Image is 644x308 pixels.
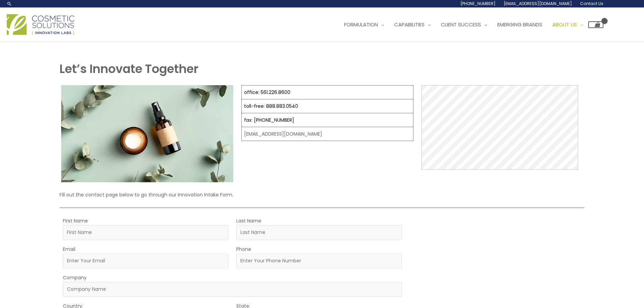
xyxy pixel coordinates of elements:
span: About Us [552,21,577,28]
label: Phone [236,245,251,254]
span: Client Success [441,21,481,28]
input: Enter Your Phone Number [236,254,402,268]
a: fax: [PHONE_NUMBER] [244,117,294,123]
span: Formulation [344,21,378,28]
a: office: 561.226.8600 [244,89,290,96]
a: Capabilities [389,15,436,35]
a: toll-free: 888.883.0540 [244,103,298,110]
img: Contact page image for private label skincare manufacturer Cosmetic solutions shows a skin care b... [61,85,233,182]
label: First Name [63,216,88,225]
a: Emerging Brands [492,15,547,35]
a: Client Success [436,15,492,35]
strong: Let’s Innovate Together [59,61,198,77]
label: Company [63,273,87,282]
p: Fill out the contact page below to go through our Innovation Intake Form. [59,190,584,199]
span: Contact Us [580,1,603,6]
label: Email [63,245,75,254]
span: Capabilities [394,21,425,28]
a: Search icon link [7,1,12,6]
a: Formulation [339,15,389,35]
span: [PHONE_NUMBER] [460,1,496,6]
input: Enter Your Email [63,254,228,268]
a: About Us [547,15,588,35]
label: Last Name [236,216,261,225]
td: [EMAIL_ADDRESS][DOMAIN_NAME] [242,127,413,141]
input: First Name [63,225,228,240]
span: Emerging Brands [497,21,542,28]
img: Cosmetic Solutions Logo [7,14,74,35]
input: Company Name [63,282,402,297]
nav: Site Navigation [334,15,603,35]
span: [EMAIL_ADDRESS][DOMAIN_NAME] [504,1,572,6]
input: Last Name [236,225,402,240]
a: View Shopping Cart, empty [588,21,603,28]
